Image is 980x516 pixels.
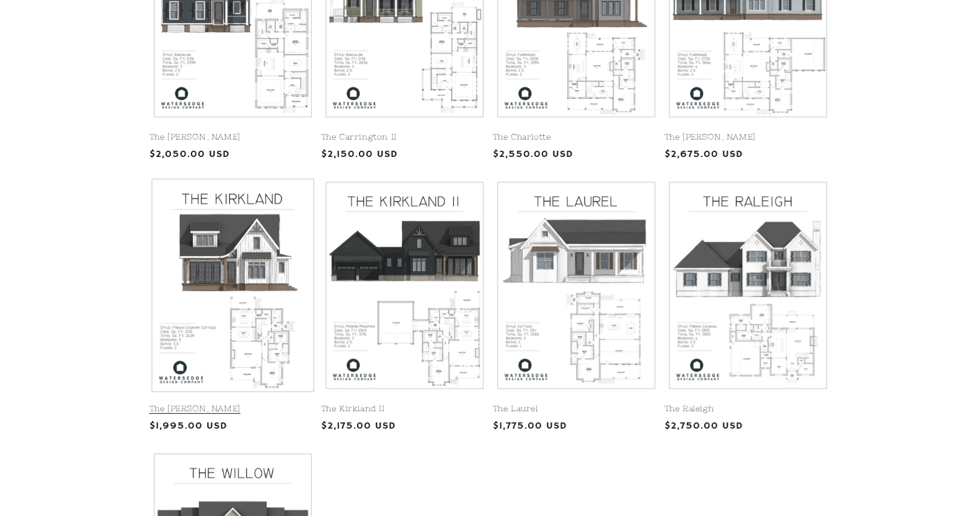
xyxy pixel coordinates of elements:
[321,132,488,143] a: The Carrington II
[493,132,660,143] a: The Charlotte
[493,404,660,414] a: The Laurel
[149,404,316,414] a: The [PERSON_NAME]
[149,132,316,143] a: The [PERSON_NAME]
[321,404,488,414] a: The Kirkland II
[664,132,831,143] a: The [PERSON_NAME]
[664,404,831,414] a: The Raleigh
